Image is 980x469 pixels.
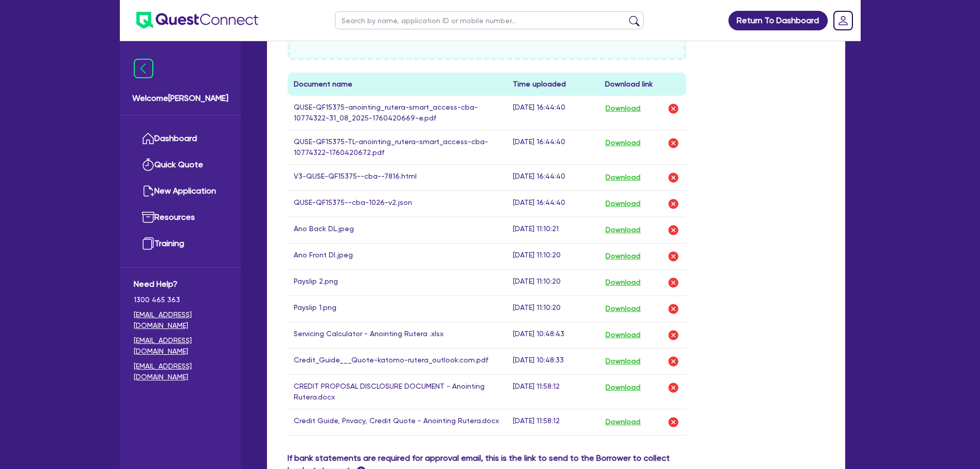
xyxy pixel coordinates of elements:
[605,415,641,429] button: Download
[288,130,507,164] td: QUSE-QF15375-TL-anointing_rutera-smart_access-cba-10774322-1760420672.pdf
[134,178,227,204] a: New Application
[134,335,227,357] a: [EMAIL_ADDRESS][DOMAIN_NAME]
[507,130,599,164] td: [DATE] 16:44:40
[134,59,153,78] img: icon-menu-close
[288,190,507,217] td: QUSE-QF15375--cba-1026-v2.json
[288,296,507,322] td: Payslip 1.png
[667,416,680,428] img: delete-icon
[605,136,641,150] button: Download
[830,7,857,34] a: Dropdown toggle
[134,309,227,331] a: [EMAIL_ADDRESS][DOMAIN_NAME]
[728,11,828,30] a: Return To Dashboard
[335,11,644,29] input: Search by name, application ID or mobile number...
[288,409,507,435] td: Credit Guide, Privacy, Credit Quote - Anointing Rutera.docx
[599,73,686,96] th: Download link
[136,12,258,29] img: quest-connect-logo-blue
[288,243,507,269] td: Ano Front Dl.jpeg
[605,328,641,342] button: Download
[507,269,599,296] td: [DATE] 11:10:20
[605,223,641,237] button: Download
[507,190,599,217] td: [DATE] 16:44:40
[605,197,641,211] button: Download
[142,237,154,250] img: training
[605,381,641,394] button: Download
[507,164,599,190] td: [DATE] 16:44:40
[667,198,680,210] img: delete-icon
[605,250,641,263] button: Download
[507,296,599,322] td: [DATE] 11:10:20
[667,137,680,149] img: delete-icon
[288,269,507,296] td: Payslip 2.png
[507,374,599,409] td: [DATE] 11:58:12
[288,374,507,409] td: CREDIT PROPOSAL DISCLOSURE DOCUMENT - Anointing Rutera.docx
[134,204,227,231] a: Resources
[507,73,599,96] th: Time uploaded
[667,224,680,236] img: delete-icon
[134,126,227,152] a: Dashboard
[134,152,227,178] a: Quick Quote
[667,329,680,341] img: delete-icon
[667,250,680,263] img: delete-icon
[605,302,641,316] button: Download
[507,322,599,348] td: [DATE] 10:48:43
[507,96,599,130] td: [DATE] 16:44:40
[507,409,599,435] td: [DATE] 11:58:12
[507,217,599,243] td: [DATE] 11:10:21
[288,322,507,348] td: Servicing Calculator - Anointing Rutera .xlsx
[134,231,227,257] a: Training
[142,211,154,223] img: resources
[288,164,507,190] td: V3-QUSE-QF15375--cba--7816.html
[667,276,680,289] img: delete-icon
[667,381,680,394] img: delete-icon
[667,303,680,315] img: delete-icon
[288,96,507,130] td: QUSE-QF15375-anointing_rutera-smart_access-cba-10774322-31_08_2025-1760420669-e.pdf
[134,278,227,290] span: Need Help?
[288,217,507,243] td: Ano Back DL.jpeg
[142,159,154,171] img: quick-quote
[132,92,228,105] span: Welcome [PERSON_NAME]
[507,243,599,269] td: [DATE] 11:10:20
[667,171,680,184] img: delete-icon
[667,102,680,115] img: delete-icon
[288,348,507,374] td: Credit_Guide___Quote-katomo-rutera_outlook.com.pdf
[134,361,227,383] a: [EMAIL_ADDRESS][DOMAIN_NAME]
[605,102,641,115] button: Download
[605,276,641,289] button: Download
[667,355,680,368] img: delete-icon
[288,73,507,96] th: Document name
[134,294,227,305] span: 1300 465 363
[142,185,154,197] img: new-application
[605,355,641,368] button: Download
[507,348,599,374] td: [DATE] 10:48:33
[605,171,641,184] button: Download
